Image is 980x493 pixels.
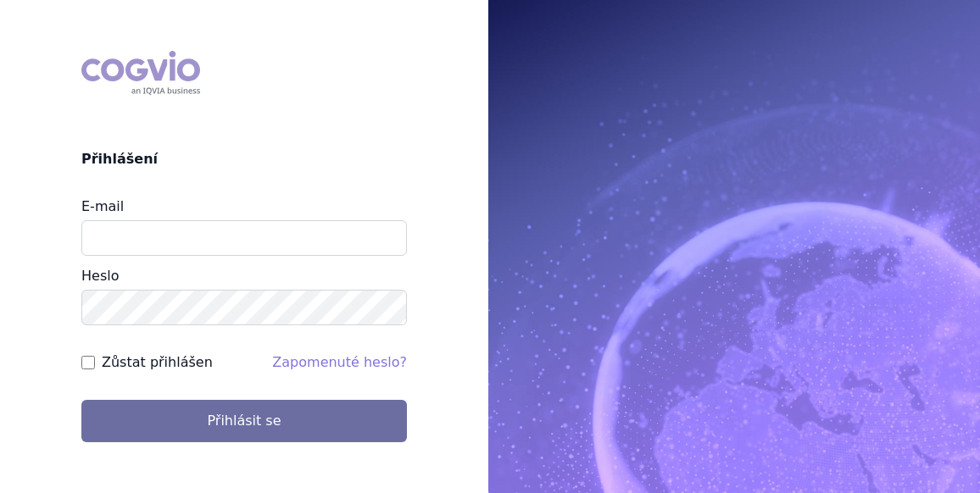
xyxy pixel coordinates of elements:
label: E-mail [81,198,124,214]
a: Zapomenuté heslo? [272,354,407,370]
button: Přihlásit se [81,400,407,442]
label: Zůstat přihlášen [102,352,213,373]
label: Heslo [81,268,119,284]
div: COGVIO [81,51,200,95]
h2: Přihlášení [81,149,407,169]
